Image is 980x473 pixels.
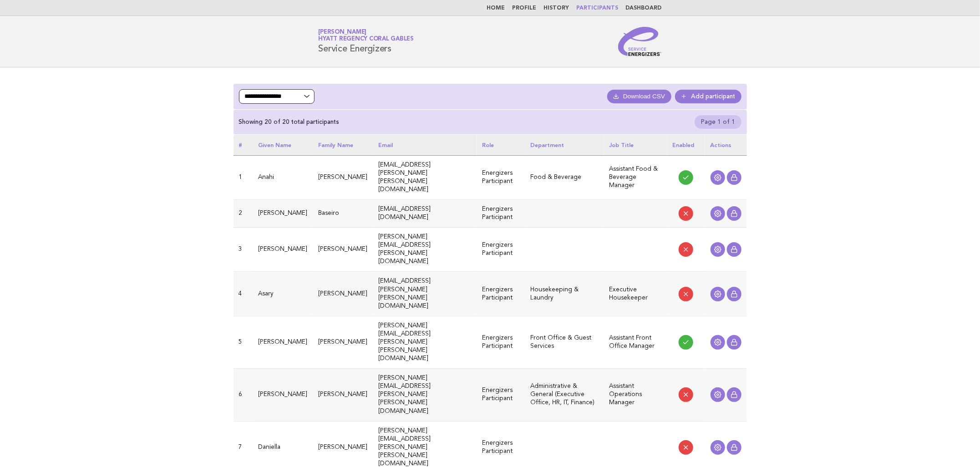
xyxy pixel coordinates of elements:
[234,135,253,155] th: #
[234,369,253,421] td: 6
[373,228,477,272] td: [PERSON_NAME][EMAIL_ADDRESS][PERSON_NAME][DOMAIN_NAME]
[373,155,477,199] td: [EMAIL_ADDRESS][PERSON_NAME][PERSON_NAME][DOMAIN_NAME]
[319,29,414,42] a: [PERSON_NAME]Hyatt Regency Coral Gables
[239,118,340,126] div: Showing 20 of 20 total participants
[525,369,604,421] td: Administrative & General (Executive Office, HR, IT, Finance)
[313,272,373,316] td: [PERSON_NAME]
[313,155,373,199] td: [PERSON_NAME]
[313,135,373,155] th: Family name
[253,155,313,199] td: Anahi
[675,90,741,103] a: Add participant
[253,369,313,421] td: [PERSON_NAME]
[604,155,667,199] td: Assistant Food & Beverage Manager
[477,135,525,155] th: Role
[525,316,604,368] td: Front Office & Guest Services
[604,369,667,421] td: Assistant Operations Manager
[607,90,671,103] button: Download CSV
[487,5,505,11] a: Home
[626,5,662,11] a: Dashboard
[544,5,569,11] a: History
[313,228,373,272] td: [PERSON_NAME]
[477,228,525,272] td: Energizers Participant
[618,27,662,56] img: Service Energizers
[253,228,313,272] td: [PERSON_NAME]
[313,369,373,421] td: [PERSON_NAME]
[667,135,705,155] th: Enabled
[373,135,477,155] th: Email
[253,272,313,316] td: Asary
[525,135,604,155] th: Department
[604,135,667,155] th: Job Title
[313,200,373,228] td: Baseiro
[604,316,667,368] td: Assistant Front Office Manager
[313,316,373,368] td: [PERSON_NAME]
[234,200,253,228] td: 2
[234,316,253,368] td: 5
[234,155,253,199] td: 1
[577,5,619,11] a: Participants
[477,155,525,199] td: Energizers Participant
[373,200,477,228] td: [EMAIL_ADDRESS][DOMAIN_NAME]
[477,369,525,421] td: Energizers Participant
[234,272,253,316] td: 4
[253,316,313,368] td: [PERSON_NAME]
[253,200,313,228] td: [PERSON_NAME]
[234,228,253,272] td: 3
[373,369,477,421] td: [PERSON_NAME][EMAIL_ADDRESS][PERSON_NAME][PERSON_NAME][DOMAIN_NAME]
[253,135,313,155] th: Given name
[477,316,525,368] td: Energizers Participant
[604,272,667,316] td: Executive Housekeeper
[319,30,414,53] h1: Service Energizers
[525,272,604,316] td: Housekeeping & Laundry
[513,5,537,11] a: Profile
[525,155,604,199] td: Food & Beverage
[477,200,525,228] td: Energizers Participant
[373,272,477,316] td: [EMAIL_ADDRESS][PERSON_NAME][PERSON_NAME][DOMAIN_NAME]
[373,316,477,368] td: [PERSON_NAME][EMAIL_ADDRESS][PERSON_NAME][PERSON_NAME][DOMAIN_NAME]
[477,272,525,316] td: Energizers Participant
[319,36,414,42] span: Hyatt Regency Coral Gables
